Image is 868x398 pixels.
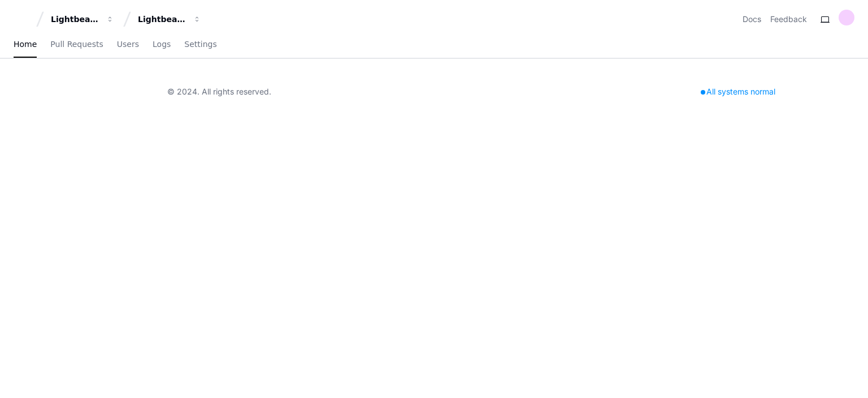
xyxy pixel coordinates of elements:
[117,41,139,48] span: Users
[133,9,206,29] button: Lightbeam Health Solutions
[117,32,139,58] a: Users
[694,84,782,100] div: All systems normal
[50,32,103,58] a: Pull Requests
[184,41,216,48] span: Settings
[14,32,37,58] a: Home
[138,14,186,25] div: Lightbeam Health Solutions
[770,14,807,25] button: Feedback
[743,14,761,25] a: Docs
[153,32,171,58] a: Logs
[50,41,103,48] span: Pull Requests
[153,41,171,48] span: Logs
[167,86,271,97] div: © 2024. All rights reserved.
[51,14,99,25] div: Lightbeam Health
[184,32,216,58] a: Settings
[14,41,37,48] span: Home
[46,9,119,29] button: Lightbeam Health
